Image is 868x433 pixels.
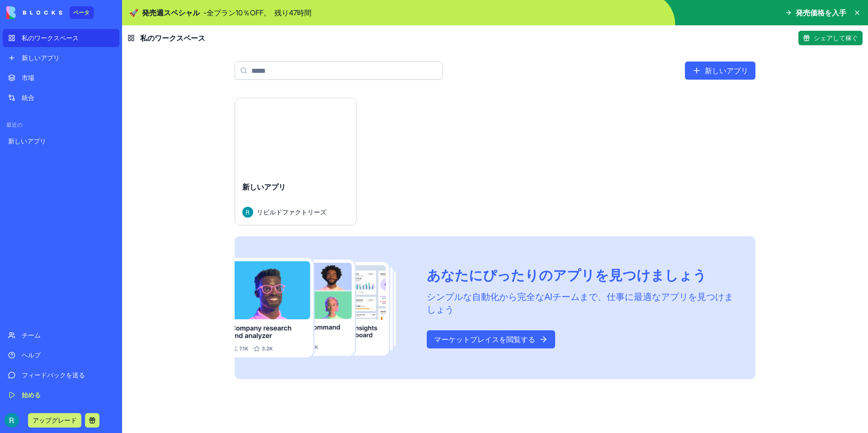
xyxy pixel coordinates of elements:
font: -全プラン [203,8,236,17]
font: チーム [22,331,41,339]
font: 発売価格を入手 [796,8,846,17]
font: 私のワークスペース [140,33,205,43]
font: 始める [22,391,41,399]
a: 市場 [3,69,119,87]
a: アップグレード [28,415,81,424]
font: フィードバックを送る [22,371,85,379]
font: マーケットプレイスを閲覧する [434,335,535,344]
font: 新しいアプリ [22,54,60,62]
font: 新しいアプリ [705,66,748,75]
font: ％OFF。 [243,8,271,17]
font: 時間 [297,8,311,17]
font: 最近の [6,121,23,128]
font: 新しいアプリ [242,182,286,191]
img: ロゴ [6,6,62,19]
img: Avatar [242,207,253,218]
font: 10 [236,8,243,17]
font: リビルドファクトリーズ [257,208,326,216]
font: ヘルプ [22,351,41,359]
font: あなたにぴったりのアプリを見つけましょう [427,267,707,283]
font: 47 [289,8,297,17]
button: シェアして稼ぐ [798,31,863,45]
font: 新しいアプリ [8,137,46,145]
a: 私のワークスペース [3,29,119,47]
a: フィードバックを送る [3,366,119,384]
img: Frame_181_egmpey.png [235,258,412,358]
font: 残り [274,8,289,17]
a: 新しいアプリ [3,132,119,150]
font: シンプルな自動化から完全なAIチームまで、仕事に最適なアプリを見つけましょう [427,291,733,315]
a: 新しいアプリ [3,49,119,67]
a: ヘルプ [3,346,119,364]
font: ベータ [73,9,90,16]
button: アップグレード [28,413,81,428]
font: 発売週スペシャル [142,8,200,17]
font: シェアして稼ぐ [814,34,858,42]
font: 統合 [22,94,34,101]
font: アップグレード [33,416,77,424]
font: 🚀 [129,8,138,17]
a: ベータ [6,6,94,19]
a: 新しいアプリ [685,62,755,80]
font: 私のワークスペース [22,34,79,42]
a: マーケットプレイスを閲覧する [427,330,555,348]
a: 始める [3,386,119,404]
font: 市場 [22,74,34,81]
img: ACg8ocLYxbmuOAwgDfHhJuU0vF821qkRK3Bokl7Na-cOBZ6pmGtmrA=s96-c [5,413,19,428]
a: 統合 [3,89,119,107]
a: チーム [3,326,119,344]
a: 新しいアプリAvatarリビルドファクトリーズ [235,98,357,225]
